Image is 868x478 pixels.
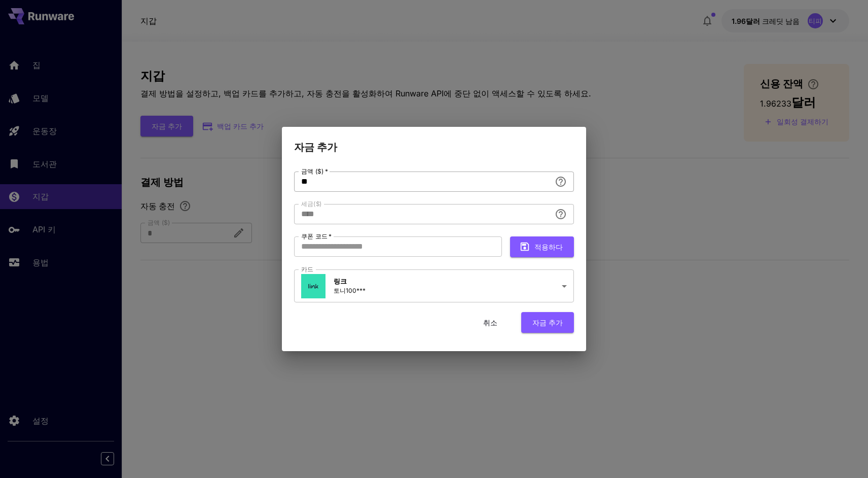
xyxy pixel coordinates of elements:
font: 적용하다 [534,243,563,251]
font: 금액 ($) [301,167,323,175]
font: 자금 추가 [532,318,563,327]
button: 취소 [467,312,513,333]
font: 카드 [301,265,313,273]
font: 쿠폰 코드 [301,232,328,240]
font: 자금 추가 [294,141,337,153]
font: 세금($) [301,199,322,207]
button: 적용하다 [510,236,574,257]
font: 링크 [334,277,347,285]
font: 취소 [483,318,497,327]
button: 자금 추가 [521,312,574,333]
